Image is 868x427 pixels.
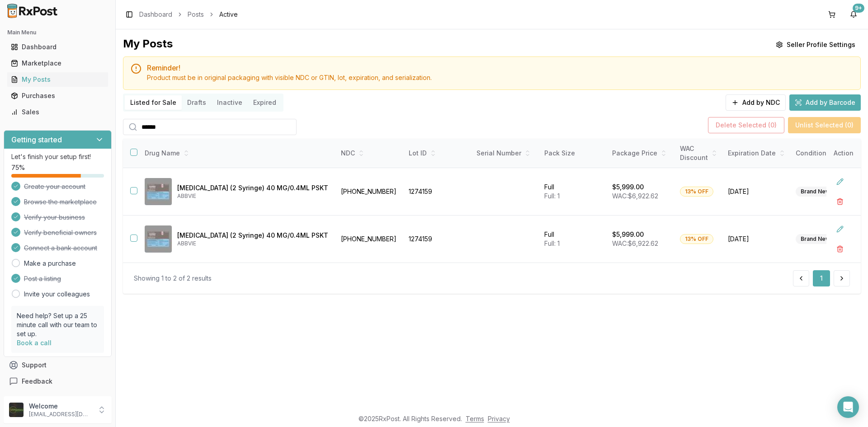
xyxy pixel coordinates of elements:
div: Marketplace [11,59,104,68]
button: Drafts [182,95,212,110]
h3: Getting started [11,134,62,145]
td: 1274159 [403,216,471,263]
td: 1274159 [403,168,471,216]
a: Dashboard [7,39,108,55]
button: Dashboard [4,40,112,54]
button: Delete [832,241,848,257]
div: Brand New [796,187,835,197]
button: Edit [832,174,848,190]
p: [EMAIL_ADDRESS][DOMAIN_NAME] [29,411,92,418]
th: Condition [790,139,858,168]
p: Need help? Set up a 25 minute call with our team to set up. [17,311,99,338]
a: Make a purchase [24,259,76,268]
a: Dashboard [139,10,172,19]
span: Active [219,10,238,19]
div: Expiration Date [728,149,785,158]
div: Package Price [612,149,669,158]
nav: breadcrumb [139,10,238,19]
div: My Posts [123,37,173,53]
button: Feedback [4,373,112,389]
a: My Posts [7,71,108,88]
a: Marketplace [7,55,108,71]
div: Serial Number [476,149,533,158]
a: Privacy [488,415,510,422]
span: Verify beneficial owners [24,228,97,237]
button: My Posts [4,72,112,87]
p: Let's finish your setup first! [11,152,104,161]
td: Full [539,168,607,216]
span: Verify your business [24,213,85,222]
img: Humira (2 Syringe) 40 MG/0.4ML PSKT [145,178,172,205]
div: Product must be in original packaging with visible NDC or GTIN, lot, expiration, and serialization. [147,73,853,82]
img: User avatar [9,403,24,417]
a: Posts [188,10,204,19]
th: Pack Size [539,139,607,168]
p: ABBVIE [177,240,328,247]
span: Browse the marketplace [24,197,97,206]
div: Sales [11,108,104,117]
img: Humira (2 Syringe) 40 MG/0.4ML PSKT [145,225,172,253]
button: 9+ [846,7,861,22]
a: Sales [7,104,108,120]
div: Lot ID [409,149,466,158]
span: Connect a bank account [24,244,97,253]
a: Invite your colleagues [24,290,90,299]
span: WAC: $6,922.62 [612,192,658,200]
button: Add by Barcode [789,94,861,111]
button: Inactive [212,95,248,110]
div: 13% OFF [680,187,713,197]
span: Create your account [24,182,85,191]
button: Purchases [4,89,112,103]
button: Marketplace [4,56,112,70]
a: Terms [466,415,484,422]
div: Brand New [796,234,835,244]
span: 75 % [11,163,25,172]
div: NDC [341,149,398,158]
td: [PHONE_NUMBER] [335,168,403,216]
h2: Main Menu [7,29,108,36]
h5: Reminder! [147,64,853,71]
span: Full: 1 [544,239,560,247]
th: Action [826,139,861,168]
td: [PHONE_NUMBER] [335,216,403,263]
button: Listed for Sale [125,95,182,110]
p: Welcome [29,402,92,411]
span: Post a listing [24,274,61,283]
p: $5,999.00 [612,183,644,192]
span: [DATE] [728,235,785,244]
a: Purchases [7,88,108,104]
span: Full: 1 [544,192,560,200]
button: Support [4,357,112,373]
div: My Posts [11,75,104,84]
img: RxPost Logo [4,4,61,18]
div: Dashboard [11,42,104,52]
a: Book a call [17,339,52,347]
button: Seller Profile Settings [770,37,861,53]
button: 1 [813,270,830,286]
p: ABBVIE [177,192,328,200]
button: Add by NDC [726,94,786,111]
span: WAC: $6,922.62 [612,239,658,247]
button: Delete [832,193,848,210]
button: Sales [4,105,112,119]
span: Feedback [22,377,52,386]
p: [MEDICAL_DATA] (2 Syringe) 40 MG/0.4ML PSKT [177,231,328,240]
p: $5,999.00 [612,230,644,239]
div: Open Intercom Messenger [837,396,859,418]
div: Drug Name [145,149,328,158]
span: [DATE] [728,187,785,196]
p: [MEDICAL_DATA] (2 Syringe) 40 MG/0.4ML PSKT [177,183,328,192]
div: 9+ [853,4,864,13]
div: Purchases [11,91,104,100]
td: Full [539,216,607,263]
div: Showing 1 to 2 of 2 results [134,274,212,283]
button: Edit [832,221,848,237]
div: 13% OFF [680,234,713,244]
button: Expired [248,95,282,110]
div: WAC Discount [680,144,717,162]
